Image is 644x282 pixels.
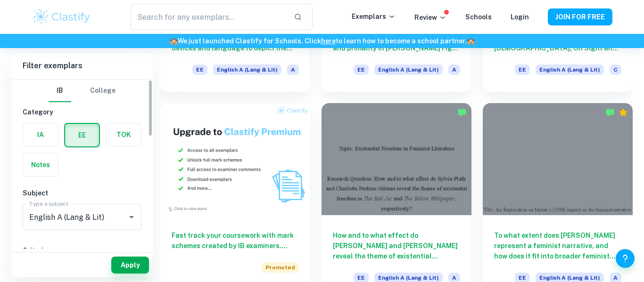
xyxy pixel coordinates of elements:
button: TOK [106,123,141,146]
a: here [321,37,336,45]
span: 🏫 [467,37,475,45]
button: JOIN FOR FREE [548,8,612,25]
span: A [287,64,299,75]
label: Type a subject [29,200,68,208]
input: Search for any exemplars... [131,4,286,30]
button: Open [125,210,138,224]
h6: Category [23,107,141,117]
span: EE [192,64,207,75]
p: Exemplars [352,11,396,22]
img: Clastify logo [32,8,91,26]
h6: We just launched Clastify for Schools. Click to learn how to become a school partner. [2,36,642,46]
button: EE [65,124,99,146]
h6: Filter exemplars [11,53,153,79]
div: Filter type choice [49,80,116,102]
h6: To what extent does [PERSON_NAME] represent a feminist narrative, and how does it fit into broade... [494,230,621,261]
button: Notes [23,153,58,176]
div: Premium [619,108,628,117]
span: EE [515,64,530,75]
p: Review [414,12,446,23]
span: English A (Lang & Lit) [374,64,443,75]
img: Marked [605,108,615,117]
h6: How and to what effect do [PERSON_NAME] and [PERSON_NAME] reveal the theme of existential freedom... [333,230,460,261]
a: Login [511,13,529,21]
span: English A (Lang & Lit) [213,64,281,75]
h6: Fast track your coursework with mark schemes created by IB examiners. Upgrade now [172,230,299,251]
a: Schools [465,13,492,21]
span: 🏫 [170,37,178,45]
span: Promoted [262,262,299,273]
button: IB [49,80,71,102]
img: Thumbnail [160,103,310,215]
h6: Criteria [23,245,141,256]
span: EE [354,64,369,75]
button: Apply [111,257,149,274]
img: Marked [457,108,467,117]
h6: Subject [23,188,141,198]
button: Help and Feedback [616,249,635,268]
span: A [448,64,460,75]
button: College [90,80,116,102]
span: C [610,64,621,75]
span: English A (Lang & Lit) [536,64,604,75]
button: IA [23,123,58,146]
